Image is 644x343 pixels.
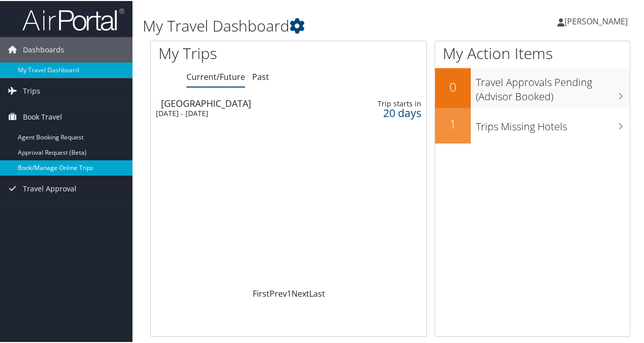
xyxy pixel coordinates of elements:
h1: My Action Items [435,42,630,63]
a: Next [291,287,309,298]
h3: Travel Approvals Pending (Advisor Booked) [476,69,630,103]
span: Book Travel [23,103,62,129]
a: First [253,287,270,298]
span: Dashboards [23,36,64,62]
a: Last [309,287,325,298]
a: Prev [270,287,287,298]
h1: My Trips [158,42,304,63]
span: Trips [23,77,40,103]
h1: My Travel Dashboard [143,14,473,36]
a: 1 [287,287,291,298]
div: [GEOGRAPHIC_DATA] [161,98,332,107]
a: 1Trips Missing Hotels [435,107,630,142]
h3: Trips Missing Hotels [476,113,630,133]
a: 0Travel Approvals Pending (Advisor Booked) [435,67,630,106]
div: 20 days [363,107,421,117]
h2: 0 [435,77,471,95]
div: [DATE] - [DATE] [156,108,327,117]
h2: 1 [435,115,471,132]
span: Travel Approval [23,175,76,201]
span: [PERSON_NAME] [565,15,628,26]
div: Trip starts in [363,98,421,107]
img: airportal-logo.png [22,7,124,31]
a: Past [252,70,269,81]
a: Current/Future [186,70,245,81]
a: [PERSON_NAME] [557,5,638,36]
